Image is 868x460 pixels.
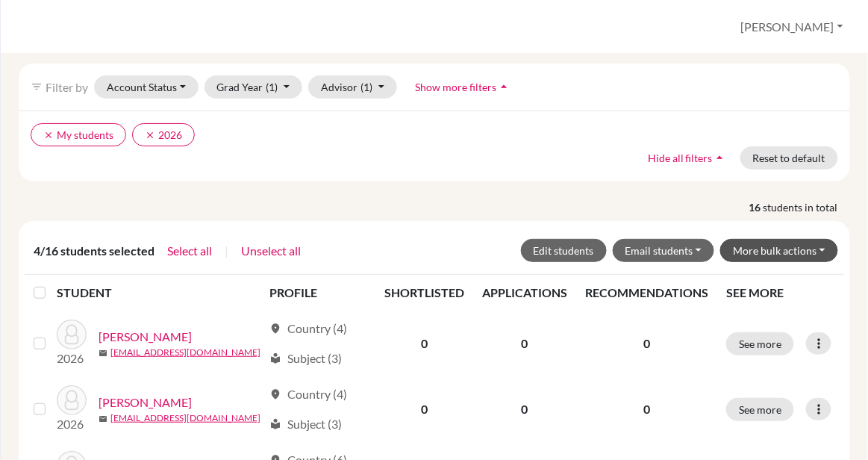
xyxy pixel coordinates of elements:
img: Chen, Jiayi [57,320,87,349]
span: 4/16 students selected [34,242,154,260]
button: Email students [613,239,715,262]
button: Advisor(1) [308,75,397,99]
th: SHORTLISTED [375,275,473,311]
td: 0 [473,376,576,442]
div: Subject (3) [269,349,342,367]
th: RECOMMENDATIONS [576,275,717,311]
a: [PERSON_NAME] [99,328,192,346]
button: Show more filtersarrow_drop_up [403,75,525,99]
th: APPLICATIONS [473,275,576,311]
th: STUDENT [57,275,260,311]
i: clear [145,130,155,140]
th: SEE MORE [717,275,844,311]
button: See more [726,332,794,355]
span: location_on [269,388,281,400]
span: location_on [269,323,281,335]
i: arrow_drop_up [713,150,728,165]
strong: 16 [749,199,764,215]
button: Hide all filtersarrow_drop_up [635,146,740,170]
p: 2026 [57,349,87,367]
p: 0 [585,400,708,418]
i: clear [43,130,54,140]
span: (1) [266,81,278,93]
button: [PERSON_NAME] [734,13,850,41]
i: filter_list [31,81,43,93]
span: local_library [269,418,281,430]
td: 0 [375,311,473,376]
button: Reset to default [740,146,838,170]
button: Edit students [521,239,607,262]
span: mail [99,349,107,358]
button: clear2026 [132,123,195,146]
i: arrow_drop_up [497,79,512,94]
span: (1) [360,81,372,93]
button: Grad Year(1) [204,75,303,99]
img: Cooper, Ella [57,385,87,415]
button: More bulk actions [720,239,838,262]
button: Account Status [94,75,199,99]
a: [EMAIL_ADDRESS][DOMAIN_NAME] [110,346,260,359]
div: Subject (3) [269,415,342,433]
button: See more [726,398,794,421]
button: Select all [166,241,213,261]
span: Show more filters [416,81,497,93]
span: Hide all filters [648,152,713,164]
div: Country (4) [269,320,347,338]
span: mail [99,414,107,423]
a: [PERSON_NAME] [99,394,192,411]
span: | [225,242,228,260]
span: local_library [269,352,281,364]
span: Filter by [46,80,88,94]
a: [EMAIL_ADDRESS][DOMAIN_NAME] [110,411,260,425]
th: PROFILE [260,275,375,311]
p: 2026 [57,415,87,433]
div: Country (4) [269,385,347,403]
button: Unselect all [240,241,302,261]
span: students in total [764,199,850,215]
button: clearMy students [31,123,126,146]
td: 0 [375,376,473,442]
td: 0 [473,311,576,376]
p: 0 [585,335,708,352]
